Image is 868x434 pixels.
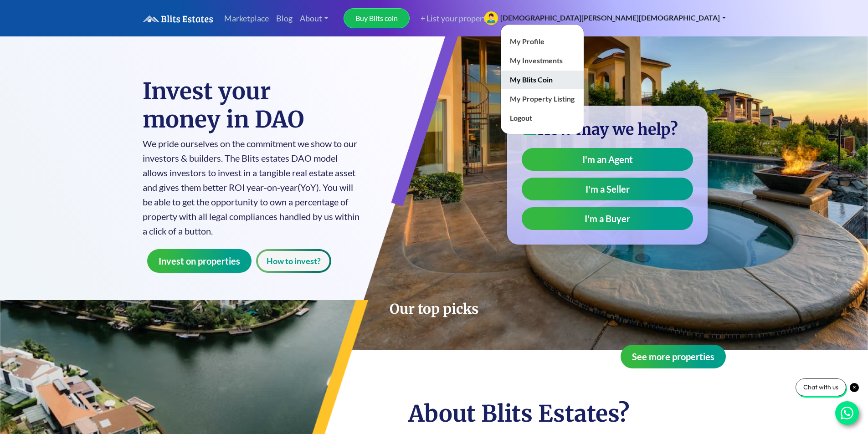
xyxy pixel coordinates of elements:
button: Invest on properties [147,249,252,273]
img: 60111.jpg [484,11,498,25]
img: logo.6a08bd47fd1234313fe35534c588d03a.svg [143,15,213,23]
a: I'm a Buyer [522,207,693,230]
a: Logout [501,109,584,127]
div: About [500,24,584,134]
a: I'm a Seller [522,178,693,200]
button: See more properties [621,345,726,368]
a: Buy Blits coin [344,8,410,28]
a: Blog [272,9,296,28]
button: How to invest? [256,249,331,273]
a: My Profile [501,32,584,51]
h3: How may we help? [522,120,693,139]
a: + List your property [410,12,490,25]
div: Chat with us [796,378,846,396]
a: My Property Listing [501,90,584,108]
a: My Investments [501,51,584,70]
h1: Invest your money in DAO [143,77,361,134]
h2: Our top picks [143,300,726,317]
a: [DEMOGRAPHIC_DATA][PERSON_NAME][DEMOGRAPHIC_DATA] [500,12,725,23]
h3: About Blits Estates? [408,400,676,428]
p: We pride ourselves on the commitment we show to our investors & builders. The Blits estates DAO m... [143,136,361,238]
a: My Blits coin [501,71,584,89]
a: Marketplace [221,9,272,28]
a: I'm an Agent [522,148,693,171]
a: About [296,9,333,28]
